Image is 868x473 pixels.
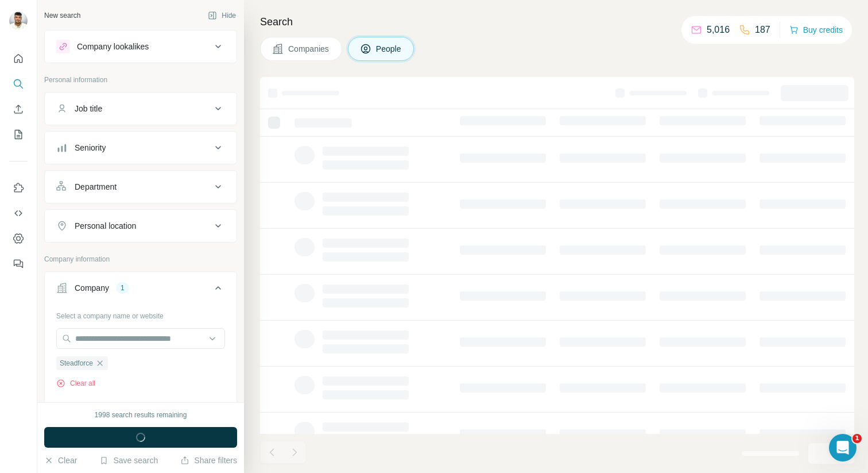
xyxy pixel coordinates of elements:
[9,253,28,274] button: Feedback
[44,10,80,21] div: New search
[829,434,857,462] iframe: Intercom live chat
[45,95,237,122] button: Job title
[75,220,136,232] div: Personal location
[789,22,843,38] button: Buy credits
[180,455,237,466] button: Share filters
[852,434,862,443] span: 1
[260,14,854,30] h4: Search
[44,254,237,264] p: Company information
[116,283,129,293] div: 1
[45,134,237,161] button: Seniority
[44,75,237,85] p: Personal information
[75,282,109,294] div: Company
[9,74,28,94] button: Search
[44,455,77,466] button: Clear
[9,99,28,120] button: Enrich CSV
[376,43,402,55] span: People
[45,33,237,60] button: Company lookalikes
[99,455,158,466] button: Save search
[75,103,102,114] div: Job title
[75,142,106,153] div: Seniority
[288,43,330,55] span: Companies
[9,203,28,224] button: Use Surfe API
[45,274,237,306] button: Company1
[9,228,28,249] button: Dashboard
[77,41,149,52] div: Company lookalikes
[9,11,28,30] img: Avatar
[75,181,117,193] div: Department
[9,124,28,145] button: My lists
[45,173,237,201] button: Department
[707,23,730,37] p: 5,016
[45,212,237,240] button: Personal location
[60,358,93,368] span: Steadforce
[95,410,187,420] div: 1998 search results remaining
[56,306,225,321] div: Select a company name or website
[56,378,95,389] button: Clear all
[755,23,770,37] p: 187
[200,7,244,24] button: Hide
[9,48,28,69] button: Quick start
[9,178,28,198] button: Use Surfe on LinkedIn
